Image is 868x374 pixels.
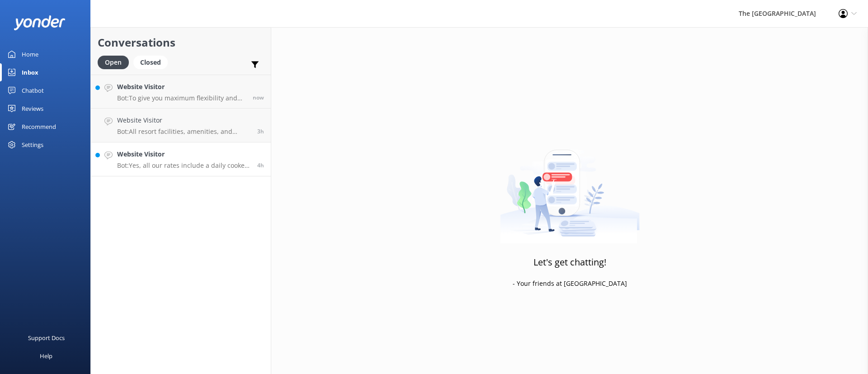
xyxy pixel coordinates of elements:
a: Website VisitorBot:All resort facilities, amenities, and services, including the restaurant, are ... [91,109,271,142]
h3: Let's get chatting! [533,255,606,270]
div: Closed [133,56,168,69]
div: Chatbot [22,81,44,99]
a: Open [98,57,133,67]
h4: Website Visitor [117,82,246,92]
p: - Your friends at [GEOGRAPHIC_DATA] [513,279,627,289]
a: Website VisitorBot:To give you maximum flexibility and access to the best available rates, our re... [91,75,271,109]
div: Home [22,45,38,63]
div: Help [40,347,52,365]
div: Inbox [22,63,38,81]
div: Recommend [22,118,56,136]
h4: Website Visitor [117,115,250,125]
div: Reviews [22,99,43,118]
img: artwork of a man stealing a conversation from at giant smartphone [500,131,640,244]
p: Bot: All resort facilities, amenities, and services, including the restaurant, are reserved exclu... [117,128,250,136]
div: Open [98,56,129,69]
p: Bot: To give you maximum flexibility and access to the best available rates, our resorts do not p... [117,94,246,102]
span: Sep 29 2025 05:43pm (UTC -10:00) Pacific/Honolulu [257,161,264,169]
div: Support Docs [28,329,65,347]
img: yonder-white-logo.png [14,15,66,30]
h4: Website Visitor [117,149,250,159]
a: Website VisitorBot:Yes, all our rates include a daily cooked full breakfast.4h [91,142,271,176]
a: Closed [133,57,172,67]
span: Sep 29 2025 06:00pm (UTC -10:00) Pacific/Honolulu [257,128,264,135]
span: Sep 29 2025 09:59pm (UTC -10:00) Pacific/Honolulu [253,94,264,101]
div: Settings [22,136,43,154]
h2: Conversations [98,34,264,51]
p: Bot: Yes, all our rates include a daily cooked full breakfast. [117,161,250,170]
